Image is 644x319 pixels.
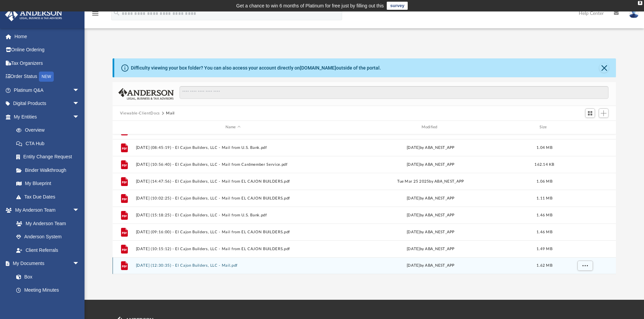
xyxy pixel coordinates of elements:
[116,124,133,130] div: id
[536,145,552,149] span: 1.04 MB
[9,177,86,190] a: My Blueprint
[73,83,86,97] span: arrow_drop_down
[9,284,86,297] a: Meeting Minutes
[73,110,86,124] span: arrow_drop_down
[113,9,120,17] i: search
[531,124,558,130] div: Size
[536,264,552,267] span: 1.62 MB
[136,162,330,167] button: [DATE] (10:56:40) - El Cajon Builders, LLC - Mail from Cardmember Service.pdf
[9,270,83,284] a: Box
[536,179,552,183] span: 1.06 MB
[136,196,330,201] button: [DATE] (10:02:25) - El Cajon Builders, LLC - Mail from EL CAJON BUILDERS.pdf
[135,124,330,130] div: Name
[300,65,336,71] a: [DOMAIN_NAME]
[5,257,86,270] a: My Documentsarrow_drop_down
[39,72,54,82] div: NEW
[3,8,64,21] img: Anderson Advisors Platinum Portal
[536,230,552,234] span: 1.46 MB
[561,124,608,130] div: id
[120,110,160,116] button: Viewable-ClientDocs
[136,179,330,184] button: [DATE] (14:47:56) - El Cajon Builders, LLC - Mail from EL CAJON BUILDERS.pdf
[5,56,90,70] a: Tax Organizers
[333,246,528,252] div: [DATE] by ABA_NEST_APP
[5,110,90,124] a: My Entitiesarrow_drop_down
[131,64,381,72] div: Difficulty viewing your box folder? You can also access your account directly on outside of the p...
[638,1,642,5] div: close
[333,229,528,235] div: [DATE] by ABA_NEST_APP
[73,97,86,111] span: arrow_drop_down
[166,110,175,116] button: Mail
[5,43,90,57] a: Online Ordering
[5,70,90,84] a: Order StatusNEW
[180,86,609,99] input: Search files and folders
[9,243,86,257] a: Client Referrals
[136,145,330,150] button: [DATE] (08:45:19) - El Cajon Builders, LLC - Mail from U.S. Bank.pdf
[536,247,552,250] span: 1.49 MB
[599,63,609,73] button: Close
[5,30,90,43] a: Home
[333,161,528,167] div: [DATE] by ABA_NEST_APP
[136,230,330,234] button: [DATE] (09:16:00) - El Cajon Builders, LLC - Mail from EL CAJON BUILDERS.pdf
[91,13,99,18] a: menu
[9,163,90,177] a: Binder Walkthrough
[5,204,86,217] a: My Anderson Teamarrow_drop_down
[629,8,639,18] img: User Pic
[9,230,86,244] a: Anderson System
[136,247,330,251] button: [DATE] (10:15:12) - El Cajon Builders, LLC - Mail from EL CAJON BUILDERS.pdf
[91,9,99,18] i: menu
[5,83,90,97] a: Platinum Q&Aarrow_drop_down
[136,213,330,217] button: [DATE] (15:18:25) - El Cajon Builders, LLC - Mail from U.S. Bank.pdf
[534,162,554,166] span: 162.14 KB
[333,178,528,184] div: Tue Mar 25 2025 by ABA_NEST_APP
[73,257,86,271] span: arrow_drop_down
[333,212,528,218] div: [DATE] by ABA_NEST_APP
[9,150,90,164] a: Entity Change Request
[577,261,593,271] button: More options
[333,144,528,151] div: [DATE] by ABA_NEST_APP
[113,134,616,274] div: grid
[333,263,528,269] div: [DATE] by ABA_NEST_APP
[536,213,552,217] span: 1.46 MB
[585,108,595,118] button: Switch to Grid View
[136,263,330,268] button: [DATE] (12:30:35) - El Cajon Builders, LLC - Mail.pdf
[73,204,86,217] span: arrow_drop_down
[387,2,408,10] a: survey
[5,97,90,110] a: Digital Productsarrow_drop_down
[599,108,609,118] button: Add
[536,196,552,200] span: 1.11 MB
[333,124,528,130] div: Modified
[333,195,528,201] div: [DATE] by ABA_NEST_APP
[236,2,384,10] div: Get a chance to win 6 months of Platinum for free just by filling out this
[9,124,90,137] a: Overview
[9,137,90,150] a: CTA Hub
[9,190,90,204] a: Tax Due Dates
[9,217,83,230] a: My Anderson Team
